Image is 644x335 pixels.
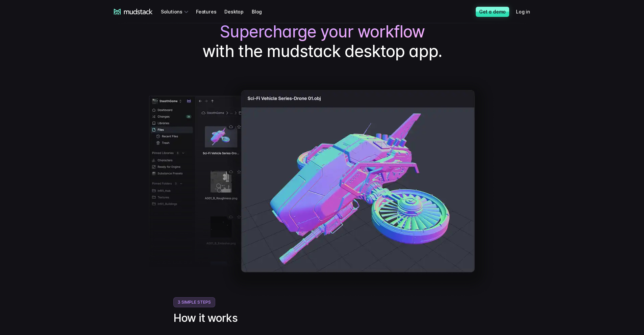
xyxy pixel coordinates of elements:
[173,297,215,307] span: 3 Simple Steps
[516,5,538,18] a: Log in
[113,0,138,6] span: Last name
[224,5,252,18] a: Desktop
[173,311,471,325] h2: How it works
[476,7,509,17] a: Get a demo
[196,5,224,18] a: Features
[8,122,79,128] span: Work with outsourced artists?
[149,74,495,297] img: Screenshot of mudstack desktop app
[161,5,191,18] div: Solutions
[2,122,6,127] input: Work with outsourced artists?
[113,56,144,61] span: Art team size
[114,22,530,61] h1: with the mudstack desktop app.
[220,22,425,41] span: Supercharge your workflow
[114,9,153,15] a: mudstack logo
[113,28,131,34] span: Job title
[252,5,270,18] a: Blog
